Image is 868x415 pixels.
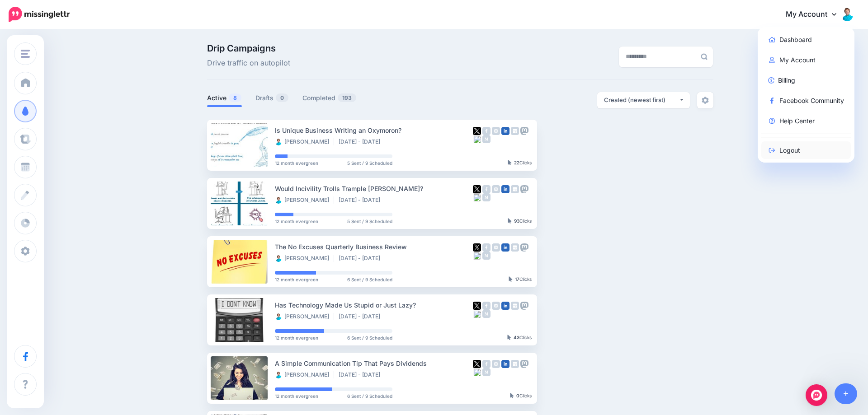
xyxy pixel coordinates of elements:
img: facebook-grey-square.png [482,360,491,368]
div: Has Technology Made Us Stupid or Just Lazy? [275,300,473,310]
img: bluesky-grey-square.png [473,252,481,260]
b: 0 [516,393,519,398]
span: 6 Sent / 9 Scheduled [347,277,392,282]
a: Help Center [761,112,851,130]
img: Missinglettr [9,7,70,22]
img: bluesky-grey-square.png [473,135,481,143]
img: twitter-square.png [473,360,481,368]
b: 43 [514,335,519,340]
img: mastodon-grey-square.png [520,302,528,310]
b: 22 [514,160,519,165]
span: 12 month evergreen [275,336,318,340]
img: facebook-grey-square.png [482,243,491,252]
img: linkedin-square.png [501,360,509,368]
b: 93 [514,218,519,224]
img: twitter-square.png [473,243,481,252]
img: linkedin-square.png [501,127,509,135]
a: Logout [761,141,851,159]
img: twitter-square.png [473,185,481,193]
img: medium-grey-square.png [482,252,491,260]
img: pointer-grey-darker.png [508,218,512,224]
a: Facebook Community [761,92,851,109]
img: instagram-grey-square.png [492,360,500,368]
div: Would Incivility Trolls Trample [PERSON_NAME]? [275,183,473,194]
a: My Account [761,51,851,69]
div: Created (newest first) [604,96,679,104]
img: mastodon-grey-square.png [520,127,528,135]
div: Open Intercom Messenger [806,384,827,406]
img: settings-grey.png [702,97,709,104]
div: Clicks [507,335,532,340]
span: 12 month evergreen [275,277,318,282]
img: bluesky-grey-square.png [473,193,481,201]
img: revenue-blue.png [768,77,774,84]
img: mastodon-grey-square.png [520,360,528,368]
img: linkedin-square.png [501,302,509,310]
li: [DATE] - [DATE] [339,255,385,262]
img: google_business-grey-square.png [511,243,519,252]
div: Is Unique Business Writing an Oxymoron? [275,125,473,135]
img: google_business-grey-square.png [511,302,519,310]
span: 8 [229,93,241,102]
img: google_business-grey-square.png [511,360,519,368]
li: [DATE] - [DATE] [339,371,385,378]
img: medium-grey-square.png [482,135,491,143]
li: [PERSON_NAME] [275,313,334,320]
b: 17 [515,276,519,282]
img: bluesky-grey-square.png [473,310,481,318]
span: 5 Sent / 9 Scheduled [347,161,392,165]
div: Clicks [508,160,532,166]
a: Completed193 [302,93,357,103]
img: facebook-grey-square.png [482,185,491,193]
img: instagram-grey-square.png [492,243,500,252]
span: Drip Campaigns [207,44,290,53]
a: Billing [761,71,851,89]
span: Drive traffic on autopilot [207,57,290,69]
a: Dashboard [761,31,851,48]
div: A Simple Communication Tip That Pays Dividends [275,358,473,368]
a: My Account [777,4,854,26]
img: instagram-grey-square.png [492,302,500,310]
li: [PERSON_NAME] [275,371,334,378]
a: Active8 [207,93,242,103]
img: twitter-square.png [473,127,481,135]
img: twitter-square.png [473,302,481,310]
img: facebook-grey-square.png [482,302,491,310]
li: [DATE] - [DATE] [339,313,385,320]
span: 6 Sent / 9 Scheduled [347,394,392,398]
img: pointer-grey-darker.png [510,393,514,398]
img: bluesky-grey-square.png [473,368,481,376]
span: 5 Sent / 9 Scheduled [347,219,392,224]
img: linkedin-square.png [501,185,509,193]
img: pointer-grey-darker.png [509,276,513,282]
div: Clicks [508,219,532,224]
li: [PERSON_NAME] [275,196,334,204]
img: menu.png [21,50,30,58]
span: 0 [276,93,288,102]
span: 12 month evergreen [275,394,318,398]
div: The No Excuses Quarterly Business Review [275,242,473,252]
span: 193 [338,93,356,102]
button: Created (newest first) [597,92,690,108]
img: pointer-grey-darker.png [507,335,511,340]
li: [PERSON_NAME] [275,255,334,262]
img: medium-grey-square.png [482,310,491,318]
div: My Account [758,27,855,163]
img: linkedin-square.png [501,243,509,252]
li: [DATE] - [DATE] [339,196,385,204]
img: instagram-grey-square.png [492,127,500,135]
div: Clicks [509,277,532,282]
li: [PERSON_NAME] [275,138,334,145]
span: 12 month evergreen [275,219,318,224]
span: 12 month evergreen [275,161,318,165]
img: search-grey-6.png [701,53,708,60]
a: Drafts0 [255,93,289,103]
img: pointer-grey-darker.png [508,160,512,165]
img: facebook-grey-square.png [482,127,491,135]
img: mastodon-grey-square.png [520,243,528,252]
img: medium-grey-square.png [482,368,491,376]
li: [DATE] - [DATE] [339,138,385,145]
img: google_business-grey-square.png [511,185,519,193]
img: mastodon-grey-square.png [520,185,528,193]
img: google_business-grey-square.png [511,127,519,135]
